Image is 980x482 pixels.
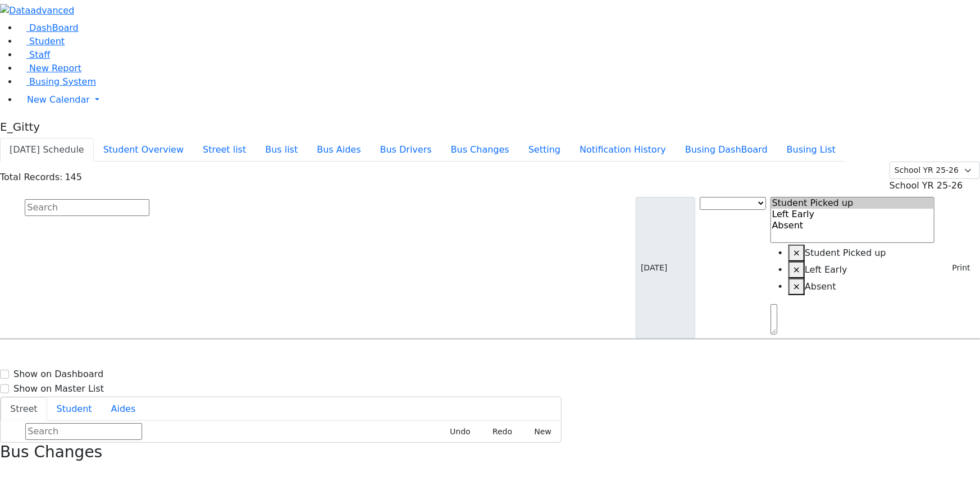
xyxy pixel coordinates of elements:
[29,22,79,33] span: DashBoard
[793,264,800,275] span: ×
[13,368,103,381] label: Show on Dashboard
[890,180,963,191] span: School YR 25-26
[788,261,805,278] button: Remove item
[65,172,82,182] span: 145
[676,138,777,162] button: Busing DashBoard
[29,76,96,87] span: Busing System
[193,138,256,162] button: Street list
[771,209,935,220] option: Left Early
[29,49,50,60] span: Staff
[793,281,800,292] span: ×
[939,259,976,277] button: Print
[13,382,104,396] label: Show on Master List
[788,278,935,295] li: Absent
[788,261,935,278] li: Left Early
[256,138,307,162] button: Bus list
[519,138,570,162] button: Setting
[441,138,519,162] button: Bus Changes
[29,63,81,74] span: New Report
[18,22,79,33] a: DashBoard
[18,36,65,47] a: Student
[1,397,47,421] button: Street
[25,199,149,216] input: Search
[27,94,90,105] span: New Calendar
[102,397,145,421] button: Aides
[307,138,370,162] button: Bus Aides
[793,247,800,258] span: ×
[18,49,50,60] a: Staff
[1,421,561,442] div: Street
[805,281,836,292] span: Absent
[805,264,847,275] span: Left Early
[371,138,441,162] button: Bus Drivers
[480,423,517,440] button: Redo
[522,423,557,440] button: New
[18,89,980,111] a: New Calendar
[771,304,777,334] textarea: Search
[788,245,805,261] button: Remove item
[29,36,65,47] span: Student
[890,162,980,179] select: Default select example
[788,245,935,261] li: Student Picked up
[771,198,935,209] option: Student Picked up
[47,397,102,421] button: Student
[437,423,476,440] button: Undo
[777,138,845,162] button: Busing List
[805,247,886,258] span: Student Picked up
[570,138,676,162] button: Notification History
[788,278,805,295] button: Remove item
[18,76,96,87] a: Busing System
[94,138,193,162] button: Student Overview
[771,220,935,231] option: Absent
[25,423,142,440] input: Search
[18,63,81,74] a: New Report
